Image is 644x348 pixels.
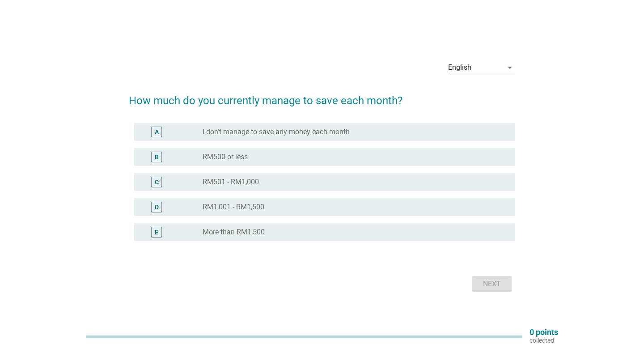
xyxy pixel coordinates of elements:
label: RM500 or less [203,153,248,161]
div: A [155,127,159,137]
h2: How much do you currently manage to save each month? [129,84,515,109]
label: More than RM1,500 [203,228,265,237]
div: English [448,64,471,72]
label: I don't manage to save any money each month [203,127,350,136]
i: arrow_drop_down [504,62,515,73]
p: collected [530,336,558,344]
label: RM1,001 - RM1,500 [203,203,264,212]
p: 0 points [530,328,558,336]
div: E [155,228,158,237]
div: B [155,153,159,162]
label: RM501 - RM1,000 [203,178,259,187]
div: D [155,203,159,212]
div: C [155,178,159,187]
